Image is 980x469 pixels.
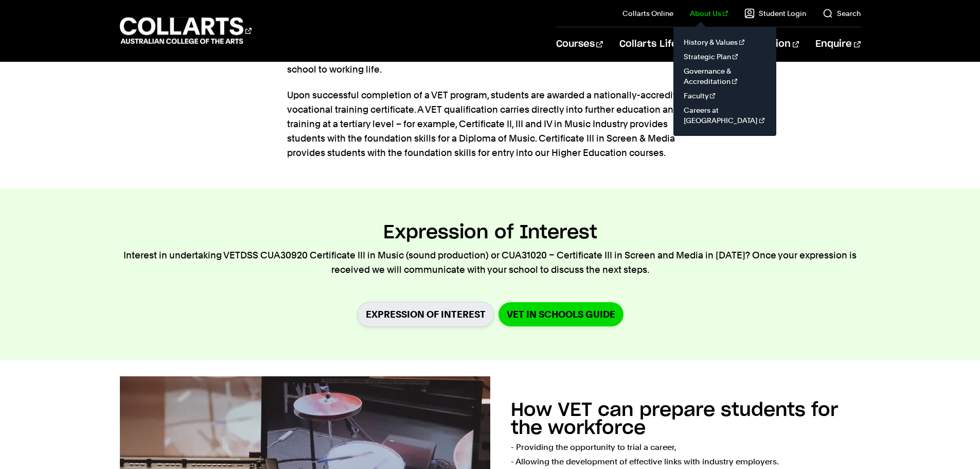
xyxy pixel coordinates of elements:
[357,302,494,327] a: Expression of Interest
[682,103,768,128] a: Careers at [GEOGRAPHIC_DATA]
[744,8,806,19] a: Student Login
[682,35,768,49] a: History & Values
[619,27,686,61] a: Collarts Life
[287,88,693,160] p: Upon successful completion of a VET program, students are awarded a nationally-accredited vocatio...
[383,221,597,244] h2: Expression of Interest
[287,48,693,77] p: Vocational Education and Training (VET) is a vital link for students making the transition from s...
[690,8,728,19] a: About Us
[556,27,603,61] a: Courses
[815,27,860,61] a: Enquire
[682,64,768,89] a: Governance & Accreditation
[622,8,673,19] a: Collarts Online
[498,302,623,326] a: VET in Schools Guide
[511,401,838,438] h2: How VET can prepare students for the workforce
[682,89,768,103] a: Faculty
[682,49,768,64] a: Strategic Plan
[823,8,861,19] a: Search
[120,16,252,45] div: Go to homepage
[120,248,861,277] p: Interest in undertaking VETDSS CUA30920 Certificate III in Music (sound production) or CUA31020 –...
